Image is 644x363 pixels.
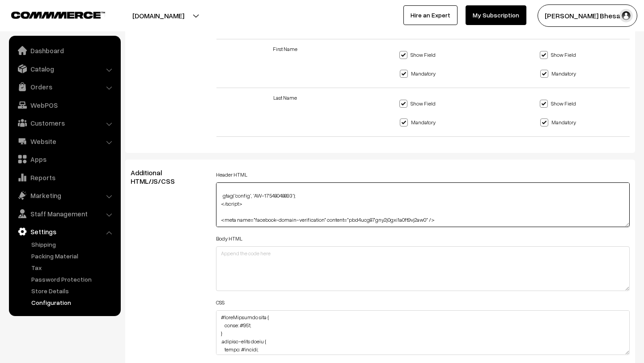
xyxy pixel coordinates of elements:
[216,299,225,307] label: CSS
[466,5,526,25] a: My Subscription
[11,206,118,222] a: Staff Management
[273,45,297,53] label: First Name
[29,286,118,295] a: Store Details
[11,79,118,95] a: Orders
[540,46,581,64] label: Show Field
[400,113,441,132] label: Mandatory
[399,46,441,64] label: Show Field
[216,310,630,355] textarea: #loreMipsumdo sita { conse: #951; } .adipisc-elits doeiu { tempo: #incidi; } .utlaboreEtdolor-mag...
[101,4,216,27] button: [DOMAIN_NAME]
[11,133,118,149] a: Website
[273,94,297,102] label: Last Name
[540,113,581,132] label: Mandatory
[11,151,118,167] a: Apps
[400,64,441,83] label: Mandatory
[29,274,118,284] a: Password Protection
[538,4,637,27] button: [PERSON_NAME] Bhesani…
[399,94,441,113] label: Show Field
[11,9,89,20] a: COMMMERCE
[540,94,581,113] label: Show Field
[11,61,118,77] a: Catalog
[619,9,633,22] img: user
[131,168,186,186] span: Additional HTML/JS/CSS
[29,240,118,249] a: Shipping
[11,42,118,59] a: Dashboard
[11,97,118,113] a: WebPOS
[216,171,247,179] label: Header HTML
[29,298,118,307] a: Configuration
[216,182,630,227] textarea: <!-- Google tag (gtag.js) --> <script async src="[URL][DOMAIN_NAME]"></script> <script> window.da...
[29,251,118,261] a: Packing Material
[11,115,118,131] a: Customers
[11,12,105,18] img: COMMMERCE
[11,187,118,203] a: Marketing
[540,64,581,83] label: Mandatory
[11,169,118,186] a: Reports
[29,263,118,272] a: Tax
[11,224,118,240] a: Settings
[216,235,242,243] label: Body HTML
[403,5,458,25] a: Hire an Expert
